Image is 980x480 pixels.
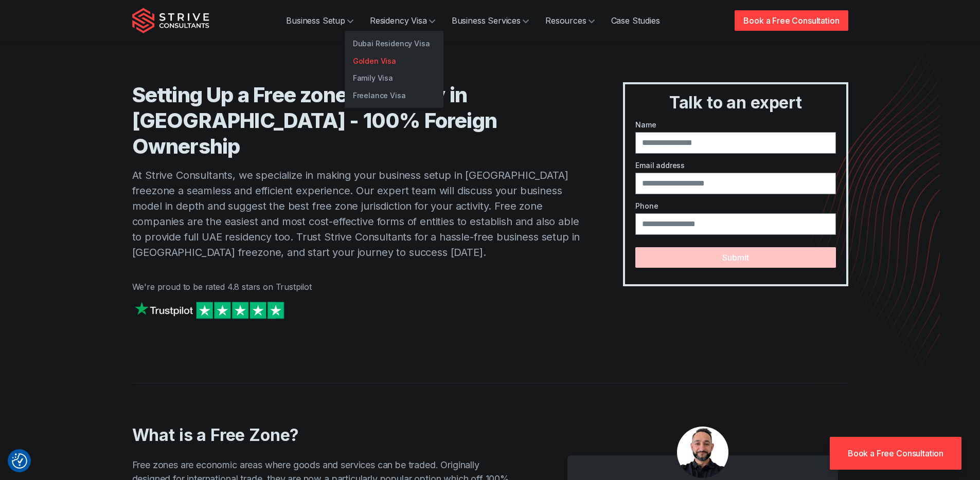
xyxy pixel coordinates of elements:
[132,425,512,446] h2: What is a Free Zone?
[12,453,27,469] button: Consent Preferences
[443,10,537,31] a: Business Services
[132,82,582,159] h1: Setting Up a Free zone Company in [GEOGRAPHIC_DATA] - 100% Foreign Ownership
[537,10,603,31] a: Resources
[635,119,835,130] label: Name
[677,427,728,478] img: aDXDSydWJ-7kSlbU_Untitleddesign-75-.png
[635,160,835,171] label: Email address
[345,52,443,70] a: Golden Visa
[132,8,209,33] img: Strive Consultants
[635,200,835,211] label: Phone
[132,281,582,293] p: We're proud to be rated 4.8 stars on Trustpilot
[362,10,443,31] a: Residency Visa
[12,453,27,469] img: Revisit consent button
[629,93,842,113] h3: Talk to an expert
[278,10,362,31] a: Business Setup
[635,247,835,268] button: Submit
[603,10,668,31] a: Case Studies
[345,87,443,104] a: Freelance Visa
[345,69,443,87] a: Family Visa
[132,299,287,321] img: Strive on Trustpilot
[132,168,582,260] p: At Strive Consultants, we specialize in making your business setup in [GEOGRAPHIC_DATA] freezone ...
[345,35,443,52] a: Dubai Residency Visa
[735,10,848,31] a: Book a Free Consultation
[830,437,961,470] a: Book a Free Consultation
